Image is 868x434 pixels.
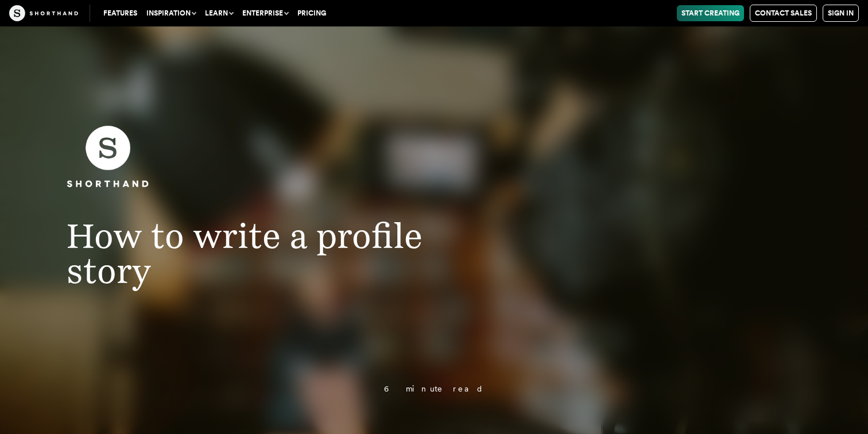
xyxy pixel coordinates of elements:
img: The Craft [9,5,78,21]
h1: How to write a profile story [44,219,499,289]
a: Start Creating [677,5,744,21]
button: Inspiration [142,5,200,21]
p: 6 minute read [108,385,759,393]
a: Features [99,5,142,21]
button: Learn [200,5,238,21]
a: Sign in [823,5,859,22]
button: Enterprise [238,5,293,21]
a: Pricing [293,5,331,21]
a: Contact Sales [750,5,817,22]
